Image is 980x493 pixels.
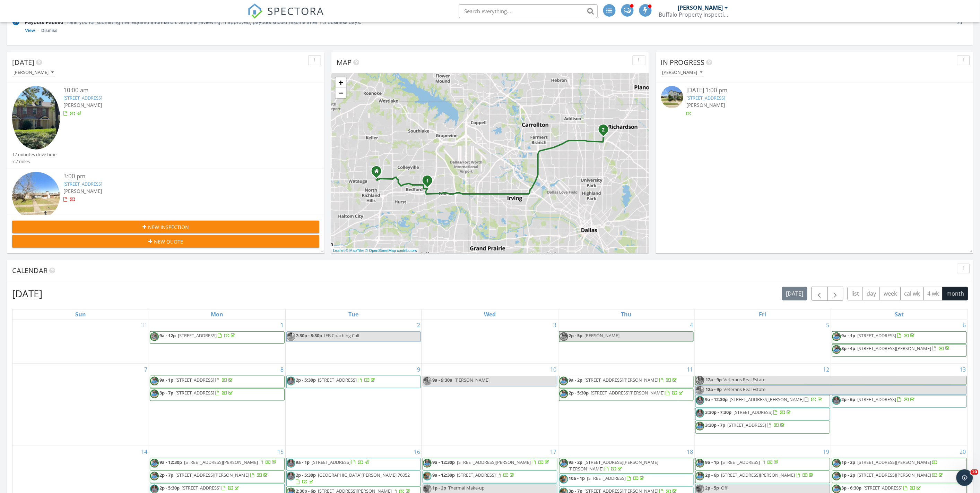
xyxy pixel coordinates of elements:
[159,472,173,478] span: 2p - 7p
[432,472,515,478] a: 9a - 12:30p [STREET_ADDRESS]
[12,86,60,150] img: 9537436%2Fcover_photos%2FFl9er5zRobMhXYdHgjhx%2Fsmall.jpg
[159,459,278,465] a: 9a - 12:30p [STREET_ADDRESS][PERSON_NAME]
[696,396,704,405] img: 20250812_185211.jpg
[296,377,316,383] span: 2p - 5:30p
[175,472,249,478] span: [STREET_ADDRESS][PERSON_NAME]
[822,364,831,375] a: Go to September 12, 2025
[705,459,719,465] span: 9a - 1p
[331,248,419,254] div: |
[285,364,422,446] td: Go to September 9, 2025
[159,332,236,339] a: 9a - 12p [STREET_ADDRESS]
[705,485,719,491] span: 2p - 5p
[858,345,931,351] span: [STREET_ADDRESS][PERSON_NAME]
[569,459,659,472] span: [STREET_ADDRESS][PERSON_NAME][PERSON_NAME]
[248,9,324,24] a: SPECTORA
[842,332,856,339] span: 9a - 1p
[175,377,214,383] span: [STREET_ADDRESS]
[347,309,360,319] a: Tuesday
[560,459,568,468] img: img_5405.jpeg
[685,446,694,457] a: Go to September 18, 2025
[952,18,968,34] div: 2d
[842,485,922,491] a: 3p - 6:30p [STREET_ADDRESS]
[822,446,831,457] a: Go to September 19, 2025
[831,320,968,364] td: Go to September 6, 2025
[858,459,931,465] span: [STREET_ADDRESS][PERSON_NAME]
[149,320,286,364] td: Go to September 1, 2025
[287,332,295,341] img: img_5405.jpeg
[962,320,968,331] a: Go to September 6, 2025
[159,390,173,396] span: 3p - 7p
[696,386,704,394] img: img_5405.jpeg
[12,172,60,220] img: streetview
[832,471,967,483] a: 1p - 2p [STREET_ADDRESS][PERSON_NAME]
[848,287,863,300] button: list
[279,364,285,375] a: Go to September 8, 2025
[959,446,968,457] a: Go to September 20, 2025
[880,287,901,300] button: week
[842,472,856,478] span: 1p - 2p
[276,446,285,457] a: Go to September 15, 2025
[140,446,149,457] a: Go to September 14, 2025
[12,158,57,165] div: 7.7 miles
[286,376,421,388] a: 2p - 5:30p [STREET_ADDRESS]
[959,364,968,375] a: Go to September 13, 2025
[12,266,47,275] span: Calendar
[159,377,173,383] span: 9a - 1p
[569,475,585,481] span: 10a - 1p
[559,458,694,474] a: 9a - 2p [STREET_ADDRESS][PERSON_NAME][PERSON_NAME]
[63,86,294,95] div: 10:00 am
[956,469,973,486] iframe: Intercom live chat
[150,472,159,481] img: img_5405.jpeg
[268,3,324,18] span: SPECTORA
[705,472,719,478] span: 2p - 6p
[413,446,422,457] a: Go to September 16, 2025
[569,459,583,465] span: 9a - 2p
[695,395,830,408] a: 9a - 12:30p [STREET_ADDRESS][PERSON_NAME]
[12,86,319,165] a: 10:00 am [STREET_ADDRESS] [PERSON_NAME] 17 minutes drive time 7.7 miles
[678,4,723,11] div: [PERSON_NAME]
[12,235,319,248] button: New Quote
[285,320,422,364] td: Go to September 2, 2025
[422,364,558,446] td: Go to September 10, 2025
[842,472,945,478] a: 1p - 2p [STREET_ADDRESS][PERSON_NAME]
[560,377,568,385] img: img_5405.jpeg
[427,180,432,185] div: 2406 Durango Ridge Dr, Bedford, TX 76021
[416,320,422,331] a: Go to September 2, 2025
[150,377,159,385] img: img_5405.jpeg
[296,459,310,465] span: 9a - 1p
[661,86,683,108] img: streetview
[705,409,792,415] a: 3:30p - 7:30p [STREET_ADDRESS]
[842,396,916,402] a: 2p - 6p [STREET_ADDRESS]
[336,77,346,88] a: Zoom in
[184,459,258,465] span: [STREET_ADDRESS][PERSON_NAME]
[696,376,704,385] img: img_5405.jpeg
[423,472,432,481] img: tim_headshot_bpi.jpg
[182,485,220,491] span: [STREET_ADDRESS]
[685,364,694,375] a: Go to September 11, 2025
[812,287,828,301] button: Previous month
[659,11,728,18] div: Buffalo Property Inspections
[448,485,485,491] span: Thermal Make-up
[63,188,102,194] span: [PERSON_NAME]
[842,485,862,491] span: 3p - 6:30p
[858,332,896,339] span: [STREET_ADDRESS]
[549,446,558,457] a: Go to September 17, 2025
[74,309,87,319] a: Sunday
[560,390,568,398] img: img_5405.jpeg
[150,459,159,468] img: img_5405.jpeg
[696,459,704,468] img: img_5405.jpeg
[620,309,633,319] a: Thursday
[832,459,841,468] img: img_5405.jpeg
[150,331,285,344] a: 9a - 12p [STREET_ADDRESS]
[41,27,58,34] a: Dismiss
[296,377,377,383] a: 2p - 5:30p [STREET_ADDRESS]
[827,287,844,301] button: Next month
[312,459,351,465] span: [STREET_ADDRESS]
[422,320,558,364] td: Go to September 3, 2025
[376,171,381,175] div: 7609 Reis Ln, North Richland Hills TX 76182
[432,459,550,465] a: 9a - 12:30p [STREET_ADDRESS][PERSON_NAME]
[423,377,432,385] img: img_5405.jpeg
[721,472,795,478] span: [STREET_ADDRESS][PERSON_NAME]
[695,320,831,364] td: Go to September 5, 2025
[696,409,704,418] img: 20250812_185211.jpg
